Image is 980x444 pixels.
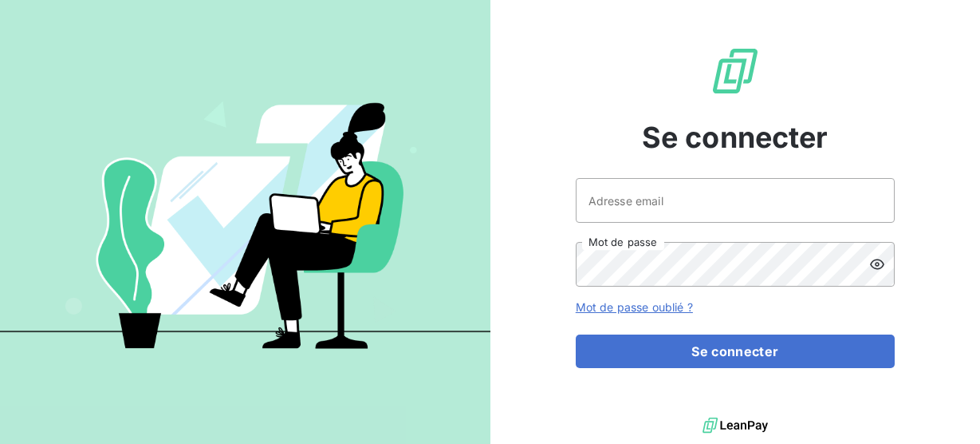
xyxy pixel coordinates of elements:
[703,414,768,438] img: logo
[642,116,828,159] span: Se connecter
[576,178,895,223] input: placeholder
[576,300,693,314] a: Mot de passe oublié ?
[710,46,761,97] img: Logo LeanPay
[576,335,895,368] button: Se connecter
